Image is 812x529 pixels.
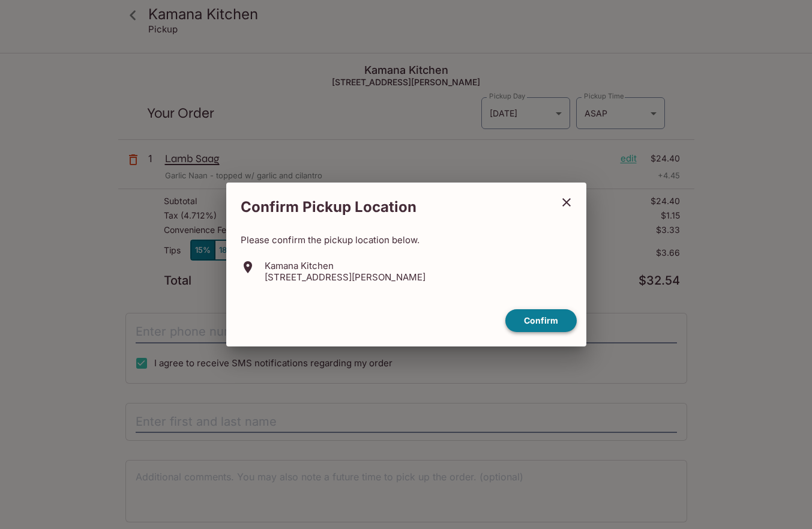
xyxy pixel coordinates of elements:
[226,192,552,222] h2: Confirm Pickup Location
[265,260,426,271] p: Kamana Kitchen
[552,187,582,217] button: close
[241,234,572,246] p: Please confirm the pickup location below.
[265,271,426,283] p: [STREET_ADDRESS][PERSON_NAME]
[505,309,577,333] button: confirm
